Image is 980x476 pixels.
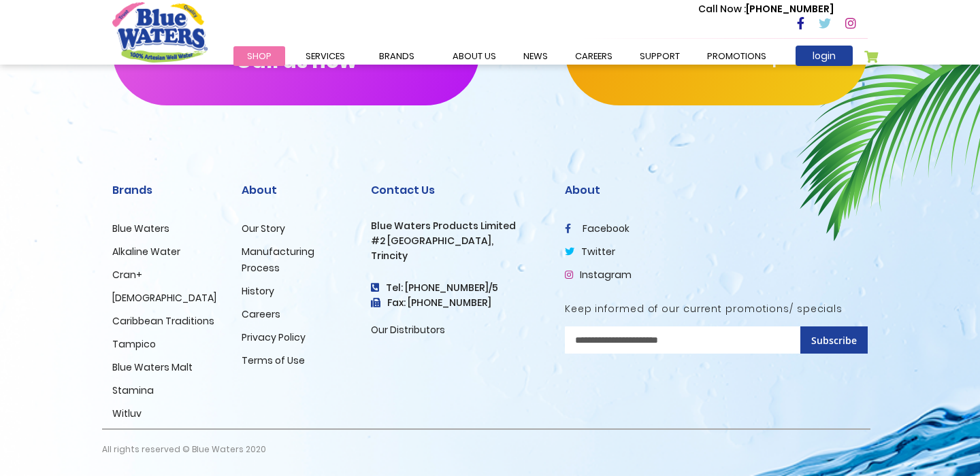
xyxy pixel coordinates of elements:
[565,222,630,235] a: facebook
[112,184,221,197] h2: Brands
[242,222,285,235] a: Our Story
[242,307,280,321] a: Careers
[112,268,142,282] a: Cran+
[102,430,266,469] p: All rights reserved © Blue Waters 2020
[693,46,780,66] a: Promotions
[796,46,853,66] a: login
[626,46,693,66] a: support
[565,268,632,282] a: Instagram
[242,330,306,344] a: Privacy Policy
[112,407,142,420] a: Witluv
[371,250,544,262] h3: Trincity
[242,354,305,367] a: Terms of Use
[247,50,272,63] span: Shop
[242,184,350,197] h2: About
[811,334,857,347] span: Subscribe
[565,303,868,315] h5: Keep informed of our current promotions/ specials
[112,291,216,305] a: [DEMOGRAPHIC_DATA]
[371,323,445,337] a: Our Distributors
[565,245,615,258] a: twitter
[242,284,274,298] a: History
[112,2,208,62] a: store logo
[698,2,746,16] span: Call Now :
[371,297,544,309] h3: Fax: [PHONE_NUMBER]
[112,222,169,235] a: Blue Waters
[561,46,626,66] a: careers
[510,46,561,66] a: News
[371,220,544,232] h3: Blue Waters Products Limited
[371,282,544,294] h4: Tel: [PHONE_NUMBER]/5
[698,2,834,16] p: [PHONE_NUMBER]
[800,326,868,354] button: Subscribe
[112,337,156,351] a: Tampico
[379,50,414,63] span: Brands
[439,46,510,66] a: about us
[306,50,345,63] span: Services
[242,245,314,275] a: Manufacturing Process
[371,235,544,247] h3: #2 [GEOGRAPHIC_DATA],
[565,184,868,197] h2: About
[112,384,154,397] a: Stamina
[371,184,544,197] h2: Contact Us
[112,314,214,328] a: Caribbean Traditions
[112,245,180,258] a: Alkaline Water
[112,360,193,374] a: Blue Waters Malt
